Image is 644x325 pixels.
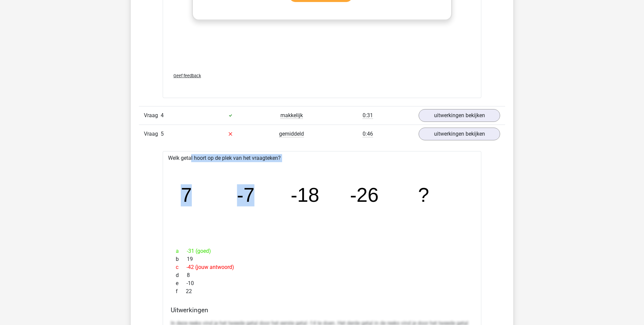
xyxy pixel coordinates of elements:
[171,287,473,295] div: 22
[176,255,187,263] span: b
[171,255,473,263] div: 19
[161,112,164,119] span: 4
[171,279,473,287] div: -10
[176,247,187,255] span: a
[419,128,500,140] a: uitwerkingen bekijken
[171,247,473,255] div: -31 (goed)
[363,131,373,137] span: 0:46
[144,130,161,138] span: Vraag
[419,109,500,122] a: uitwerkingen bekijken
[171,306,473,314] h4: Uitwerkingen
[419,184,430,206] tspan: ?
[173,73,201,78] span: Geef feedback
[237,184,255,206] tspan: -7
[144,111,161,120] span: Vraag
[176,287,186,295] span: f
[279,131,304,137] span: gemiddeld
[176,263,186,271] span: c
[171,263,473,271] div: -42 (jouw antwoord)
[291,184,319,206] tspan: -18
[176,279,186,287] span: e
[363,112,373,119] span: 0:31
[176,271,187,279] span: d
[161,131,164,137] span: 5
[351,184,379,206] tspan: -26
[181,184,192,206] tspan: 7
[280,112,303,119] span: makkelijk
[171,271,473,279] div: 8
